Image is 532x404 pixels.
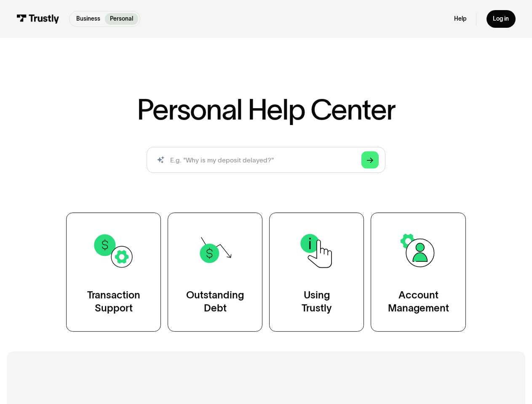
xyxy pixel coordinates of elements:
a: Personal [105,13,138,25]
div: Transaction Support [87,289,140,315]
p: Business [76,15,100,24]
a: Help [454,15,466,23]
a: Log in [487,10,516,27]
a: AccountManagement [371,213,466,332]
p: Personal [110,15,133,24]
img: Trustly Logo [16,14,59,23]
a: TransactionSupport [66,213,161,332]
a: OutstandingDebt [168,213,262,332]
a: Business [71,13,105,25]
form: Search [147,147,385,173]
a: UsingTrustly [270,213,364,332]
h1: Personal Help Center [137,95,395,124]
div: Using Trustly [302,289,332,315]
div: Log in [493,15,509,23]
div: Account Management [388,289,449,315]
div: Outstanding Debt [186,289,244,315]
input: search [147,147,385,173]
